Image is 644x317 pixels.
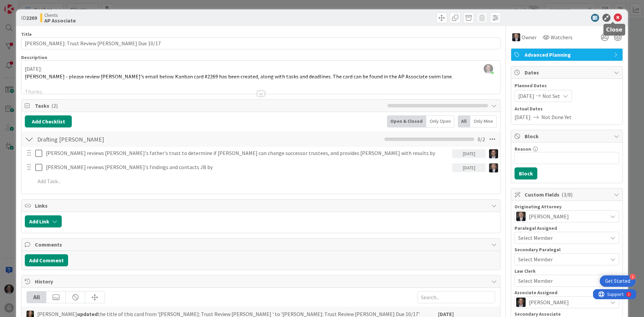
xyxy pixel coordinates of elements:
[525,68,610,76] span: Dates
[452,149,486,158] div: [DATE]
[458,115,470,127] div: All
[525,191,610,199] span: Custom Fields
[35,3,37,8] div: 2
[25,215,62,227] button: Add Link
[27,292,46,303] div: All
[417,291,495,303] input: Search...
[515,113,531,121] span: [DATE]
[25,65,497,73] p: [DATE]:
[515,146,531,152] label: Reason
[515,204,619,209] div: Originating Attorney
[21,14,37,22] span: ID
[605,278,630,284] div: Get Started
[515,269,619,273] div: Law Clerk
[515,290,619,295] div: Associate Assigned
[518,92,534,100] span: [DATE]
[46,149,449,157] p: [PERSON_NAME] reviews [PERSON_NAME]'s father's trust to determine if [PERSON_NAME] can change suc...
[51,102,58,109] span: ( 2 )
[515,167,537,179] button: Block
[35,133,186,145] input: Add Checklist...
[452,163,486,172] div: [DATE]
[606,27,623,33] h5: Close
[46,163,449,171] p: [PERSON_NAME] reviews [PERSON_NAME]'s findings and contacts JB by
[600,275,636,287] div: Open Get Started checklist, remaining modules: 1
[35,202,488,210] span: Links
[25,73,453,80] span: [PERSON_NAME] - please review [PERSON_NAME]'s email below. Kanban card #2269 has been created, al...
[630,274,636,280] div: 1
[35,241,488,249] span: Comments
[484,64,493,73] img: pCtiUecoMaor5FdWssMd58zeQM0RUorB.jpg
[518,234,553,242] span: Select Member
[21,54,47,60] span: Description
[525,132,610,140] span: Block
[541,113,572,121] span: Not Done Yet
[515,312,619,316] div: Secondary Associate
[489,149,498,158] img: JT
[35,102,384,110] span: Tasks
[551,33,573,41] span: Watchers
[426,115,454,127] div: Only Open
[26,14,37,21] b: 2269
[561,191,573,198] span: ( 3/8 )
[515,82,619,89] span: Planned Dates
[529,212,569,220] span: [PERSON_NAME]
[489,163,498,172] img: BG
[25,254,68,266] button: Add Comment
[512,33,520,41] img: BG
[21,31,32,37] label: Title
[387,115,426,127] div: Open & Closed
[518,255,553,263] span: Select Member
[25,115,72,127] button: Add Checklist
[21,37,500,49] input: type card name here...
[515,226,619,230] div: Paralegal Assigned
[518,277,553,285] span: Select Member
[478,135,485,143] span: 0 / 2
[529,298,569,306] span: [PERSON_NAME]
[542,92,560,100] span: Not Set
[516,212,526,221] img: BG
[14,1,31,9] span: Support
[35,277,488,285] span: History
[44,18,76,23] b: AP Associate
[525,51,610,59] span: Advanced Planning
[522,33,537,41] span: Owner
[515,247,619,252] div: Secondary Paralegal
[470,115,497,127] div: Only Mine
[516,298,526,307] img: JT
[44,12,76,18] span: Clients
[515,105,619,112] span: Actual Dates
